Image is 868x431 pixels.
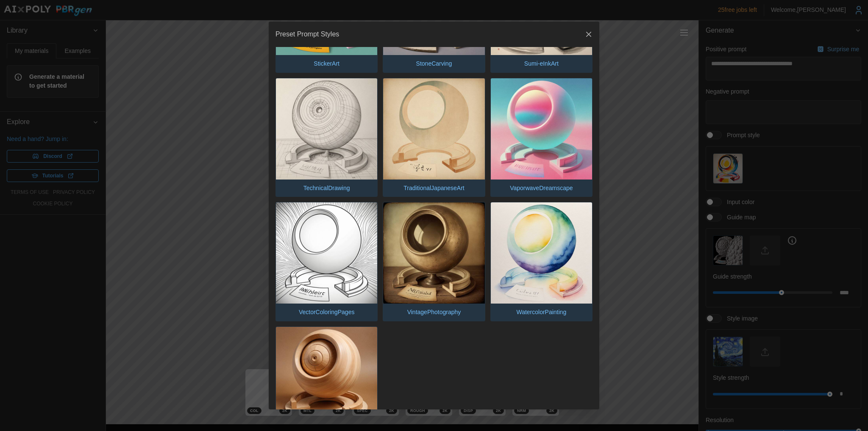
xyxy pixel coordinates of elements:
[276,78,377,180] img: TechnicalDrawing.jpg
[309,55,344,72] p: StickerArt
[295,304,359,320] p: VectorColoringPages
[275,202,378,321] button: VectorColoringPages.jpgVectorColoringPages
[403,304,465,320] p: VintagePhotography
[399,180,468,196] p: TraditionalJapaneseArt
[512,304,570,320] p: WatercolorPainting
[490,202,593,321] button: WatercolorPainting.jpgWatercolorPainting
[299,180,354,196] p: TechnicalDrawing
[276,202,377,304] img: VectorColoringPages.jpg
[383,78,485,197] button: TraditionalJapaneseArt.jpgTraditionalJapaneseArt
[383,202,484,304] img: VintagePhotography.jpg
[412,55,456,72] p: StoneCarving
[491,78,592,180] img: VaporwaveDreamscape.jpg
[491,202,592,304] img: WatercolorPainting.jpg
[383,202,485,321] button: VintagePhotography.jpgVintagePhotography
[506,180,577,196] p: VaporwaveDreamscape
[520,55,563,72] p: Sumi-eInkArt
[383,78,484,180] img: TraditionalJapaneseArt.jpg
[275,31,339,38] h2: Preset Prompt Styles
[490,78,593,197] button: VaporwaveDreamscape.jpgVaporwaveDreamscape
[275,78,378,197] button: TechnicalDrawing.jpgTechnicalDrawing
[276,327,377,428] img: WoodenSculpture.jpg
